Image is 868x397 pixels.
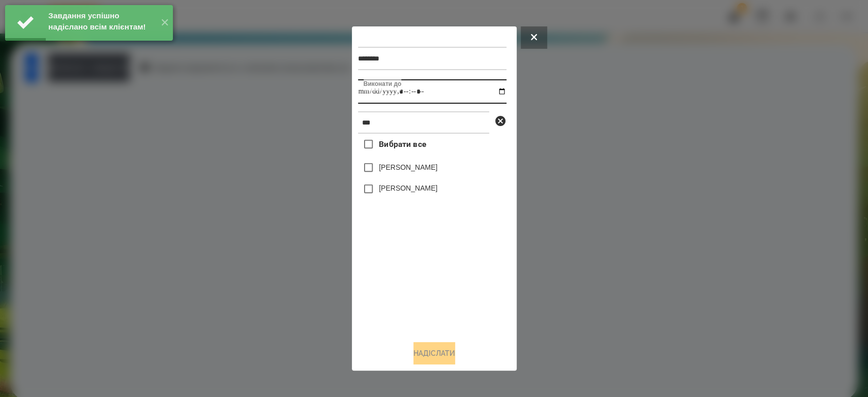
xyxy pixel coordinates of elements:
[48,10,153,33] div: Завдання успішно надіслано всім клієнтам!
[379,162,437,172] label: [PERSON_NAME]
[364,78,402,90] label: Виконати до
[379,183,437,193] label: [PERSON_NAME]
[413,342,455,364] button: Надіслати
[379,138,426,150] span: Вибрати все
